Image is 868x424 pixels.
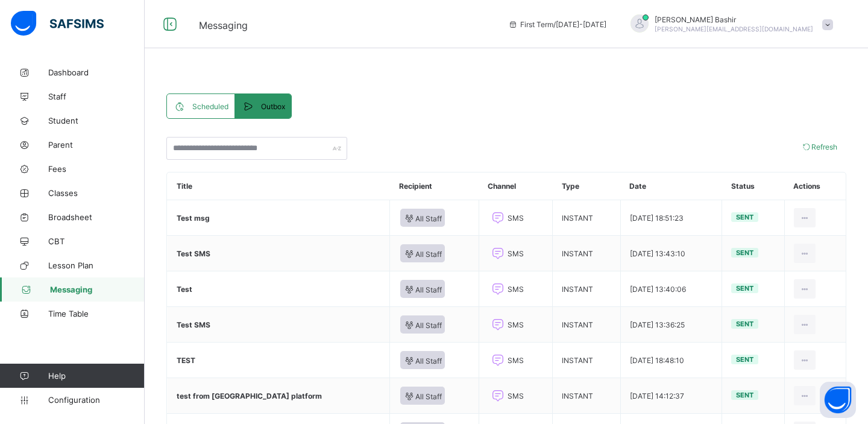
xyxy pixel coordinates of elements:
td: [DATE] 13:36:25 [620,307,722,343]
span: All Staff [403,320,442,330]
span: SMS [508,214,524,223]
td: INSTANT [553,200,621,236]
span: SMS [508,249,524,258]
th: Actions [784,172,846,200]
span: Messaging [50,285,145,294]
span: [PERSON_NAME] Bashir [655,15,813,24]
i: SMS Channel [489,388,506,403]
td: [DATE] 13:40:06 [620,271,722,307]
i: SMS Channel [489,353,506,367]
div: reFreseh [792,137,846,156]
th: Status [722,172,784,200]
span: Sent [736,284,753,293]
span: Help [48,371,144,381]
span: session/term information [508,20,606,29]
b: Test [177,285,192,294]
span: Scheduled [192,102,228,111]
span: Parent [48,140,145,150]
span: Configuration [48,395,144,405]
i: SMS Channel [489,317,506,332]
span: Fees [48,164,145,174]
td: INSTANT [553,307,621,343]
b: Test SMS [177,249,210,258]
span: Sent [736,320,753,328]
span: Messaging [199,19,248,31]
th: Date [620,172,722,200]
span: Staff [48,92,145,101]
i: SMS Channel [489,210,506,225]
th: Channel [479,172,552,200]
td: INSTANT [553,378,621,414]
span: Dashboard [48,68,145,77]
td: [DATE] 18:48:10 [620,343,722,378]
span: Sent [736,355,753,364]
span: SMS [508,320,524,329]
td: INSTANT [553,271,621,307]
td: [DATE] 13:43:10 [620,236,722,271]
td: [DATE] 14:12:37 [620,378,722,414]
th: Recipient [390,172,479,200]
span: Classes [48,188,145,198]
b: TEST [177,356,195,365]
b: Test msg [177,214,210,223]
span: Broadsheet [48,212,145,222]
span: Student [48,116,145,125]
span: Sent [736,391,753,399]
span: Outbox [261,102,285,111]
th: Type [553,172,621,200]
span: SMS [508,356,524,365]
span: All Staff [403,391,442,401]
th: Title [168,172,390,200]
span: All Staff [403,284,442,294]
span: All Staff [403,213,442,223]
i: SMS Channel [489,246,506,261]
b: test from [GEOGRAPHIC_DATA] platform [177,391,322,400]
span: SMS [508,391,524,400]
td: INSTANT [553,343,621,378]
span: Sent [736,248,753,257]
span: Lesson Plan [48,261,145,270]
span: Refresh [811,142,837,151]
i: SMS Channel [489,282,506,296]
span: SMS [508,285,524,294]
span: All Staff [403,248,442,259]
img: safsims [11,11,104,36]
td: INSTANT [553,236,621,271]
span: Sent [736,213,753,221]
b: Test SMS [177,320,210,329]
button: Open asap [820,382,856,418]
span: CBT [48,236,145,246]
span: [PERSON_NAME][EMAIL_ADDRESS][DOMAIN_NAME] [655,25,813,33]
span: Time Table [48,309,145,318]
span: All Staff [403,355,442,365]
td: [DATE] 18:51:23 [620,200,722,236]
div: HamidBashir [618,14,839,34]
